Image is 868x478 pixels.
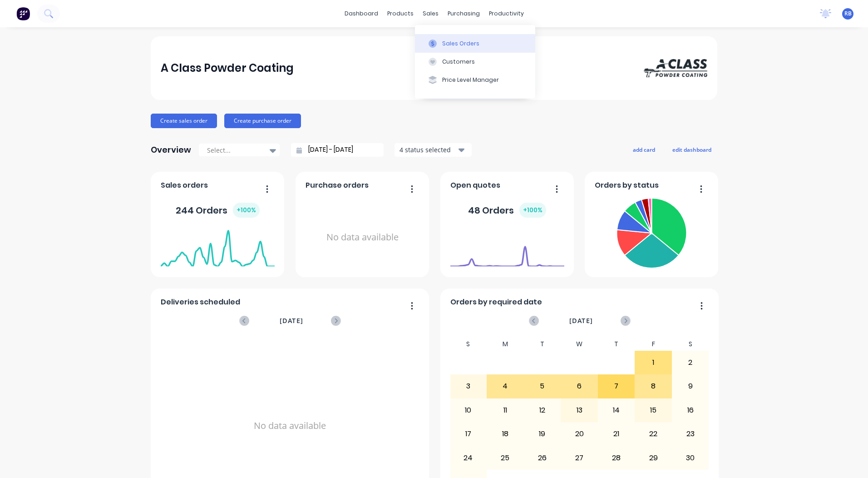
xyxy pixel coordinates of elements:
[598,375,635,398] div: 7
[161,297,240,308] span: Deliveries scheduled
[666,144,717,155] button: edit dashboard
[561,423,597,445] div: 20
[561,399,597,422] div: 13
[161,180,208,191] span: Sales orders
[627,144,661,155] button: add card
[151,114,217,128] button: Create sales order
[415,34,535,52] button: Sales Orders
[418,7,443,20] div: sales
[442,40,479,48] div: Sales Orders
[487,399,523,422] div: 11
[635,351,671,374] div: 1
[672,351,709,374] div: 2
[306,194,419,280] div: No data available
[644,59,707,77] img: A Class Powder Coating
[395,143,472,157] button: 4 status selected
[450,180,500,191] span: Open quotes
[383,7,418,20] div: products
[415,53,535,71] button: Customers
[487,338,524,351] div: M
[524,338,561,351] div: T
[415,71,535,89] button: Price Level Manager
[672,399,709,422] div: 16
[340,7,383,20] a: dashboard
[844,10,852,18] span: RB
[524,423,561,445] div: 19
[524,399,561,422] div: 12
[519,203,546,218] div: + 100 %
[442,76,499,84] div: Price Level Manager
[161,59,294,77] div: A Class Powder Coating
[176,203,260,218] div: 244 Orders
[672,338,709,351] div: S
[443,7,484,20] div: purchasing
[280,316,303,326] span: [DATE]
[484,7,528,20] div: productivity
[487,423,523,445] div: 18
[672,423,709,445] div: 23
[233,203,260,218] div: + 100 %
[635,423,671,445] div: 22
[635,375,671,398] div: 8
[598,423,635,445] div: 21
[561,375,597,398] div: 6
[450,375,487,398] div: 3
[635,446,671,469] div: 29
[487,446,523,469] div: 25
[598,446,635,469] div: 28
[561,338,598,351] div: W
[450,423,487,445] div: 17
[151,141,191,159] div: Overview
[442,58,475,66] div: Customers
[450,338,487,351] div: S
[524,375,561,398] div: 5
[598,399,635,422] div: 14
[16,7,30,20] img: Factory
[224,114,301,128] button: Create purchase order
[524,446,561,469] div: 26
[561,446,597,469] div: 27
[306,180,369,191] span: Purchase orders
[487,375,523,398] div: 4
[598,338,635,351] div: T
[450,446,487,469] div: 24
[399,145,457,154] div: 4 status selected
[635,338,672,351] div: F
[595,180,659,191] span: Orders by status
[672,375,709,398] div: 9
[569,316,593,326] span: [DATE]
[672,446,709,469] div: 30
[450,399,487,422] div: 10
[635,399,671,422] div: 15
[468,203,546,218] div: 48 Orders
